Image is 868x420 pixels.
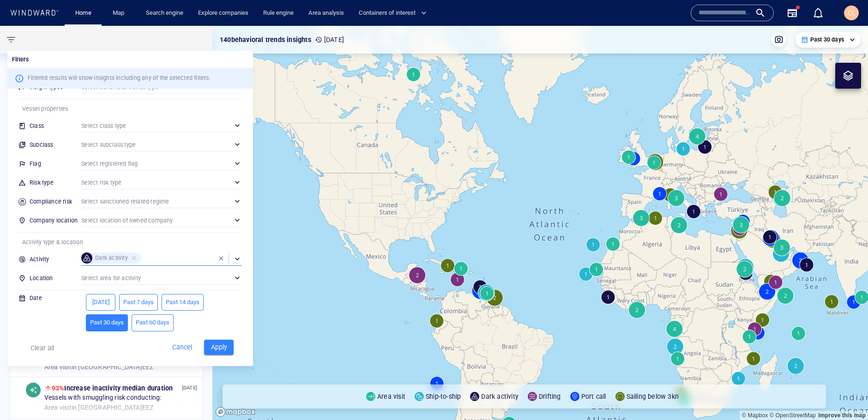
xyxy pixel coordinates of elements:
p: Location [30,274,78,282]
p: Risk type [30,179,78,187]
iframe: Chat [829,378,861,413]
span: Apply [209,342,229,353]
button: Cancel [167,340,197,355]
p: Date [30,294,82,302]
p: Subclass [30,141,78,149]
span: Past 7 days [123,297,154,308]
p: Clear all [30,342,54,354]
p: Filters [12,55,248,64]
button: Apply [204,340,234,355]
p: Compliance risk [30,198,78,206]
button: Past 30 days [86,314,128,331]
p: Flag [30,160,78,168]
span: Past 14 days [166,297,199,308]
span: [DATE] [90,297,111,308]
p: Vessel properties [22,105,238,113]
p: Class [30,122,78,130]
button: [DATE] [86,294,115,311]
p: Activity type & location [22,238,238,246]
span: Past 60 days [136,318,169,328]
h6: Dark activity [95,253,128,263]
p: Company location [30,216,78,225]
p: Filtered results will show insights including any of the selected filters. [28,74,211,82]
p: Activity [30,255,78,264]
button: Past 14 days [162,294,204,311]
div: Dark activity [81,252,141,264]
span: Past 30 days [90,318,124,328]
button: Clear all [27,340,58,356]
span: Cancel [169,342,194,353]
button: Past 60 days [132,314,174,331]
button: Past 7 days [119,294,158,311]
